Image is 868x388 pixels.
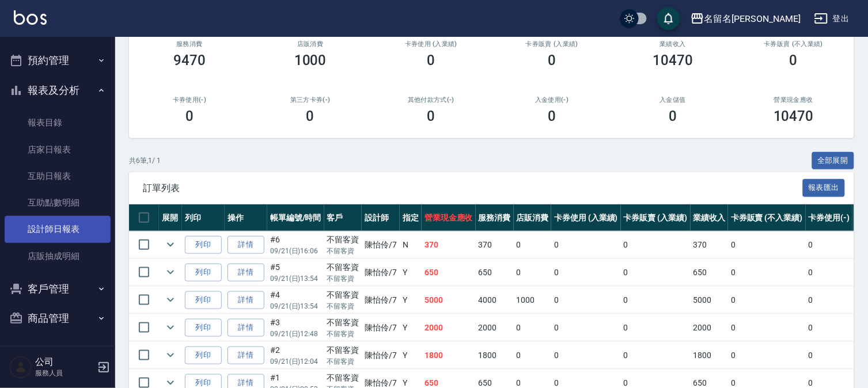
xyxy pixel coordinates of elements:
th: 服務消費 [476,204,514,231]
p: 09/21 (日) 16:06 [270,246,321,256]
h3: 0 [306,108,314,124]
td: 陳怡伶 /7 [362,342,400,369]
td: 0 [621,342,691,369]
td: Y [400,342,422,369]
th: 帳單編號/時間 [267,204,324,231]
td: 0 [621,287,691,314]
a: 設計師日報表 [5,216,111,242]
a: 詳情 [228,291,264,309]
th: 列印 [182,204,225,231]
h3: 0 [427,52,435,69]
a: 互助點數明細 [5,189,111,216]
h3: 0 [185,108,194,124]
div: 不留客資 [327,289,359,301]
td: 0 [728,259,805,286]
td: 陳怡伶 /7 [362,287,400,314]
td: 0 [806,231,853,258]
td: Y [400,259,422,286]
button: 列印 [185,236,222,254]
div: 名留名[PERSON_NAME] [704,12,801,26]
button: 列印 [185,347,222,364]
td: 1800 [691,342,729,369]
td: 650 [422,259,476,286]
td: 0 [551,259,621,286]
td: 4000 [476,287,514,314]
td: #6 [267,231,324,258]
p: 09/21 (日) 13:54 [270,273,321,284]
button: 報表匯出 [803,179,846,197]
td: 2000 [476,314,514,341]
th: 設計師 [362,204,400,231]
td: Y [400,287,422,314]
th: 指定 [400,204,422,231]
h3: 0 [790,52,798,69]
button: 預約管理 [5,45,111,75]
td: 5000 [422,287,476,314]
th: 店販消費 [514,204,552,231]
p: 09/21 (日) 12:48 [270,329,321,339]
td: 370 [691,231,729,258]
td: 5000 [691,287,729,314]
td: 1800 [476,342,514,369]
button: expand row [162,264,179,281]
button: expand row [162,291,179,309]
th: 卡券使用(-) [806,204,853,231]
td: 0 [728,342,805,369]
td: 0 [514,314,552,341]
h3: 0 [427,108,435,124]
td: 0 [551,314,621,341]
h2: 入金儲值 [626,96,719,104]
td: 陳怡伶 /7 [362,314,400,341]
td: #4 [267,287,324,314]
button: save [657,7,680,30]
div: 不留客資 [327,234,359,246]
a: 報表目錄 [5,109,111,136]
td: 0 [621,259,691,286]
td: 0 [728,287,805,314]
a: 詳情 [228,347,264,364]
button: 名留名[PERSON_NAME] [686,7,805,31]
h3: 10470 [653,52,693,69]
img: Person [9,356,32,379]
button: 列印 [185,319,222,337]
h3: 0 [548,52,556,69]
h3: 9470 [173,52,206,69]
td: 0 [806,342,853,369]
button: 列印 [185,264,222,282]
th: 展開 [159,204,182,231]
td: 0 [806,287,853,314]
h2: 卡券販賣 (不入業績) [747,40,840,48]
td: #3 [267,314,324,341]
p: 不留客資 [327,246,359,256]
div: 不留客資 [327,372,359,384]
th: 客戶 [324,204,362,231]
td: 650 [691,259,729,286]
h2: 卡券販賣 (入業績) [505,40,598,48]
td: 0 [551,287,621,314]
td: 0 [514,259,552,286]
h2: 第三方卡券(-) [264,96,357,104]
p: 09/21 (日) 13:54 [270,301,321,311]
p: 不留客資 [327,356,359,367]
td: 0 [806,259,853,286]
span: 訂單列表 [143,182,803,194]
div: 不留客資 [327,344,359,356]
p: 服務人員 [35,368,94,378]
button: expand row [162,236,179,253]
h3: 0 [548,108,556,124]
button: 報表及分析 [5,75,111,105]
td: 陳怡伶 /7 [362,231,400,258]
img: Logo [14,10,47,25]
a: 報表匯出 [803,182,846,193]
button: expand row [162,347,179,364]
h2: 店販消費 [264,40,357,48]
h3: 0 [669,108,677,124]
p: 不留客資 [327,301,359,311]
p: 共 6 筆, 1 / 1 [129,155,161,166]
td: 650 [476,259,514,286]
button: 客戶管理 [5,274,111,304]
div: 不留客資 [327,261,359,273]
th: 卡券販賣 (入業績) [621,204,691,231]
td: 0 [514,342,552,369]
td: 2000 [422,314,476,341]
